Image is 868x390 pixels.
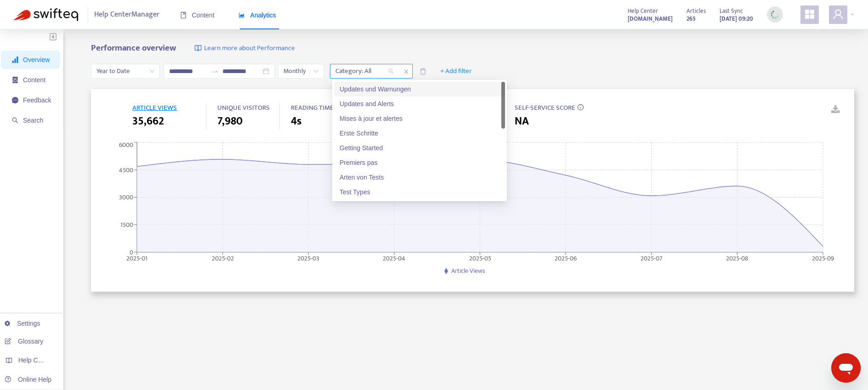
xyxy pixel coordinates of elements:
[340,187,499,197] div: Test Types
[334,96,505,111] div: Updates and Alerts
[340,172,499,182] div: Arten von Tests
[334,170,505,185] div: Arten von Tests
[686,14,696,24] strong: 265
[420,68,426,75] span: delete
[120,220,133,230] tspan: 1500
[440,66,472,77] span: + Add filter
[132,102,177,113] span: ARTICLE VIEWS
[132,113,164,130] span: 35,662
[18,356,56,364] span: Help Centers
[641,253,663,263] tspan: 2025-07
[833,9,844,20] span: user
[340,158,499,168] div: Premiers pas
[812,253,834,263] tspan: 2025-09
[334,82,505,96] div: Updates und Warnungen
[119,192,133,203] tspan: 3000
[433,64,479,79] button: + Add filter
[204,43,295,54] span: Learn more about Performance
[720,14,753,24] strong: [DATE] 09:20
[340,143,499,153] div: Getting Started
[130,247,133,257] tspan: 0
[400,66,412,77] span: close
[469,253,491,263] tspan: 2025-05
[119,140,133,150] tspan: 6000
[194,43,295,54] a: Learn more about Performance
[291,102,334,113] span: READING TIME
[515,102,575,113] span: SELF-SERVICE SCORE
[194,45,202,52] img: image-link
[180,11,215,19] span: Content
[180,12,187,18] span: book
[334,185,505,199] div: Test Types
[238,12,245,18] span: area-chart
[12,97,18,103] span: message
[804,9,815,20] span: appstore
[23,76,45,84] span: Content
[119,164,133,175] tspan: 4500
[628,6,658,16] span: Help Center
[12,117,18,124] span: search
[12,77,18,83] span: container
[96,64,154,78] span: Year to Date
[555,253,577,263] tspan: 2025-06
[334,126,505,141] div: Erste Schritte
[238,11,276,19] span: Analytics
[23,96,51,104] span: Feedback
[334,111,505,126] div: Mises à jour et alertes
[340,128,499,138] div: Erste Schritte
[831,353,861,383] iframe: Button to launch messaging window
[217,113,243,130] span: 7,980
[334,141,505,155] div: Getting Started
[94,6,159,23] span: Help Center Manager
[5,320,40,327] a: Settings
[212,253,234,263] tspan: 2025-02
[5,338,43,345] a: Glossary
[217,102,270,113] span: UNIQUE VISITORS
[291,113,301,130] span: 4s
[383,253,406,263] tspan: 2025-04
[340,99,499,109] div: Updates and Alerts
[211,68,219,75] span: to
[23,117,43,124] span: Search
[284,64,318,78] span: Monthly
[5,376,51,383] a: Online Help
[340,84,499,94] div: Updates und Warnungen
[720,6,743,16] span: Last Sync
[628,13,673,24] a: [DOMAIN_NAME]
[126,253,148,263] tspan: 2025-01
[451,266,485,276] span: Article Views
[298,253,320,263] tspan: 2025-03
[23,56,50,63] span: Overview
[769,9,781,20] img: sync_loading.0b5143dde30e3a21642e.gif
[91,41,176,55] b: Performance overview
[515,113,529,130] span: NA
[726,253,749,263] tspan: 2025-08
[686,6,706,16] span: Articles
[340,113,499,124] div: Mises à jour et alertes
[334,155,505,170] div: Premiers pas
[12,57,18,63] span: signal
[211,68,219,75] span: swap-right
[14,8,78,21] img: Swifteq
